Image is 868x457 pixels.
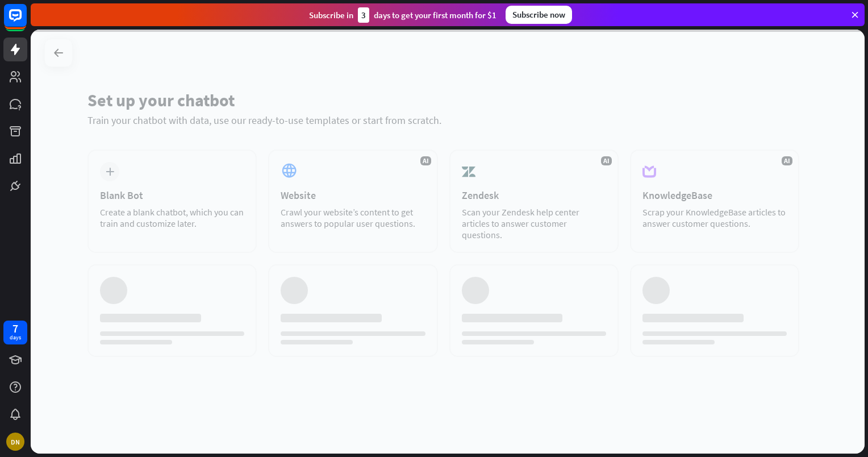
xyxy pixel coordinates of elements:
[358,7,369,23] div: 3
[506,6,572,24] div: Subscribe now
[6,433,24,451] div: DN
[10,334,21,342] div: days
[309,7,496,23] div: Subscribe in days to get your first month for $1
[12,323,18,334] div: 7
[3,321,27,344] a: 7 days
